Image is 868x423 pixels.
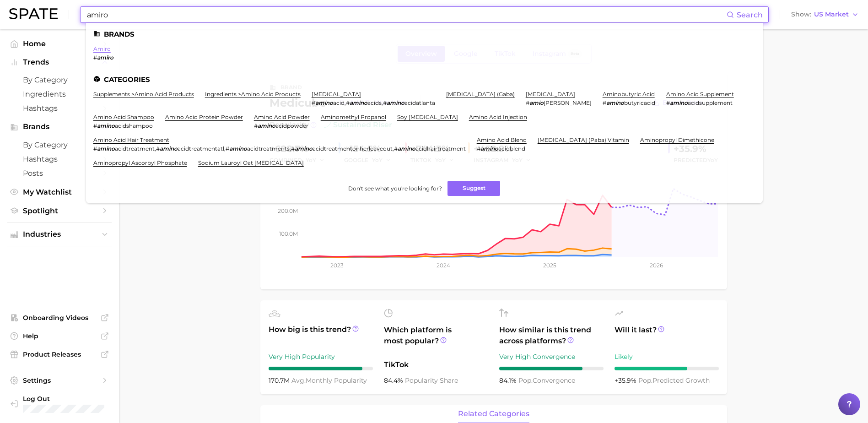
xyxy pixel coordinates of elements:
span: acidsupplement [688,99,733,106]
em: amino [229,145,247,152]
a: amino acid protein powder [165,114,243,120]
div: 8 / 10 [499,367,604,370]
a: amino acid supplement [666,91,734,98]
span: # [383,99,387,106]
em: amino [315,99,333,106]
a: Onboarding Videos [7,311,112,325]
span: acid [333,99,345,106]
a: Hashtags [7,101,112,115]
em: amino [295,145,313,152]
a: aminopropyl ascorbyl phosphate [93,159,187,166]
span: How similar is this trend across platforms? [499,325,604,347]
div: Very High Convergence [499,351,604,362]
div: 9 / 10 [269,367,373,370]
div: Likely [615,351,719,362]
a: [MEDICAL_DATA] [312,91,361,98]
input: Search here for a brand, industry, or ingredient [86,7,727,22]
span: 84.1% [499,376,518,385]
a: My Watchlist [7,185,112,199]
span: by Category [23,76,96,84]
span: [PERSON_NAME] [544,99,592,106]
a: amino acid shampoo [93,114,154,120]
span: Onboarding Videos [23,314,96,322]
span: # [93,145,97,152]
em: amino [398,145,415,152]
a: [MEDICAL_DATA] [526,91,575,98]
a: sodium lauroyl oat [MEDICAL_DATA] [198,159,304,166]
a: Settings [7,374,112,387]
a: Product Releases [7,347,112,361]
span: Hashtags [23,155,96,163]
em: amino [97,122,115,129]
a: supplements >amino acid products [93,91,194,98]
span: # [93,122,97,129]
button: Suggest [447,181,500,196]
span: My Watchlist [23,188,96,196]
a: amino acid injection [469,114,527,120]
span: acidtreatmentonherleaveout [313,145,393,152]
img: SPATE [9,8,58,19]
span: Show [791,12,811,17]
span: acidatlanta [404,99,435,106]
span: convergence [518,376,575,385]
abbr: popularity index [638,376,652,385]
span: Help [23,332,96,340]
span: Don't see what you're looking for? [348,185,442,192]
span: How big is this trend? [269,324,373,347]
a: ingredients >amino acid products [205,91,301,98]
a: Ingredients [7,87,112,101]
a: Help [7,329,112,343]
span: Trends [23,58,96,66]
span: Brands [23,123,96,131]
div: , , , , [93,145,466,152]
span: butyricacid [624,99,655,106]
a: Posts [7,166,112,180]
div: 7 / 10 [615,367,719,370]
span: related categories [458,410,529,418]
span: predicted growth [638,376,710,385]
span: by Category [23,141,96,149]
span: # [346,99,350,106]
a: amino acid hair treatment [93,136,169,143]
button: Industries [7,228,112,241]
a: amino acid blend [477,136,527,143]
span: # [254,122,258,129]
span: 84.4% [384,376,405,385]
span: # [93,54,97,61]
li: Brands [93,30,755,38]
span: Spotlight [23,206,96,215]
abbr: popularity index [518,376,533,385]
a: amiro [93,45,111,52]
span: acidtreatment [115,145,155,152]
a: Hashtags [7,152,112,166]
a: amino acid powder [254,114,310,120]
span: acids [367,99,382,106]
span: # [666,99,670,106]
span: monthly popularity [291,376,367,385]
span: US Market [814,12,849,17]
em: amiro [97,54,113,61]
span: # [477,145,480,152]
tspan: 2024 [436,262,450,269]
div: Very High Popularity [269,351,373,362]
abbr: average [291,376,306,385]
a: aminomethyl propanol [321,114,386,120]
em: amino [387,99,404,106]
span: acidtreatments [247,145,290,152]
em: amino [480,145,498,152]
a: Home [7,37,112,51]
span: Settings [23,376,96,385]
a: by Category [7,138,112,152]
a: [MEDICAL_DATA] (paba) vitamin [538,136,629,143]
span: # [291,145,295,152]
span: Home [23,39,96,48]
em: amino [606,99,624,106]
a: aminopropyl dimethicone [640,136,714,143]
em: amino [97,145,115,152]
tspan: 2023 [330,262,344,269]
span: Search [737,11,763,19]
em: amino [350,99,367,106]
span: # [603,99,606,106]
span: Will it last? [615,325,719,347]
span: acidhairtreatment [415,145,466,152]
